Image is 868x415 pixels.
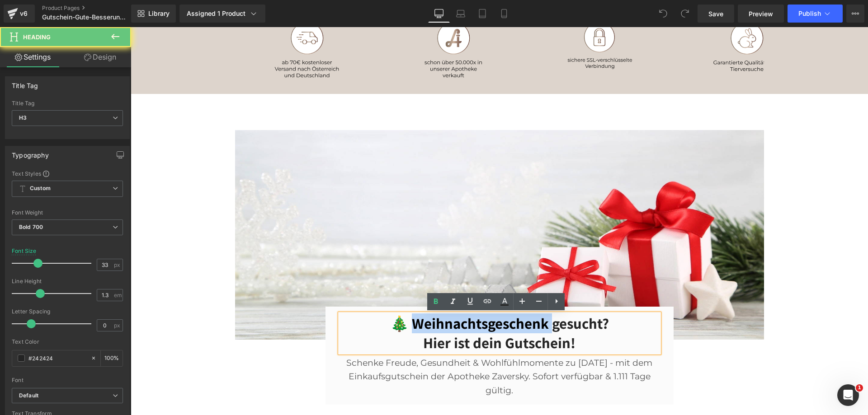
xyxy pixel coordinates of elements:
a: Desktop [428,5,450,23]
a: New Library [131,5,176,23]
span: Preview [749,9,773,19]
div: Font Size [12,248,37,254]
span: px [114,262,122,268]
a: Product Pages [42,5,146,12]
span: Publish [798,10,821,17]
div: % [101,350,123,366]
button: More [846,5,864,23]
i: Default [19,392,38,400]
p: Schenke Freude, Gesundheit & Wohlfühlmomente zu [DATE] - mit dem Einkaufsgutschein der Apotheke Z... [209,329,528,370]
span: Library [148,9,170,18]
span: 1 [856,384,863,392]
div: Letter Spacing [12,308,123,315]
div: Title Tag [12,100,123,107]
a: Mobile [493,5,515,23]
img: Gutscheine zu Weihnachten von Apotheke Zaversky [104,103,633,312]
iframe: Intercom live chat [837,384,859,406]
a: Tablet [472,5,493,23]
div: Typography [12,146,49,159]
span: px [114,322,122,328]
b: H3 [19,114,27,121]
span: Gutschein-Gute-Besserung-Produktseite [SHOMUGO 2025-09] [42,14,129,21]
div: Font Weight [12,210,123,216]
div: v6 [18,8,29,19]
b: Custom [30,185,51,192]
div: Text Styles [12,170,123,177]
h3: 🎄 Weihnachtsgeschenk gesucht? Hier ist dein Gutschein! [209,287,528,326]
input: Color [28,353,86,363]
div: Text Color [12,339,123,345]
div: Assigned 1 Product [187,9,258,18]
span: em [114,292,122,298]
div: Line Height [12,278,123,284]
div: Title Tag [12,77,38,89]
span: Save [708,9,723,19]
a: Design [67,47,133,67]
div: Font [12,377,123,383]
button: Undo [654,5,672,23]
b: Bold 700 [19,224,43,230]
a: v6 [4,5,35,23]
a: Laptop [450,5,472,23]
button: Redo [676,5,694,23]
a: Preview [738,5,784,23]
button: Publish [788,5,843,23]
span: Heading [23,33,51,41]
